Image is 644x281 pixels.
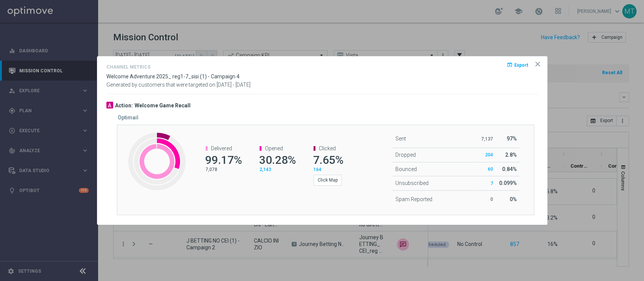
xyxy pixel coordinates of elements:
opti-icon: icon [534,60,541,68]
span: Export [514,62,528,67]
button: Click Map [314,175,342,185]
span: 2.8% [505,152,516,158]
div: A [106,102,113,108]
span: 97% [506,136,516,142]
span: Welcome Adventure 2025_ reg1-7_sisi (1) - Campaign 4 [106,73,240,79]
span: 164 [314,167,321,172]
span: Dropped [395,152,416,158]
i: open_in_browser [507,62,513,68]
span: Generated by customers that were targeted on [106,82,215,88]
span: 0.099% [499,180,516,186]
span: [DATE] - [DATE] [217,82,251,88]
span: 7 [490,181,493,186]
button: open_in_browser Export [506,60,529,69]
span: Spam Reported [395,196,432,202]
span: 0% [509,196,516,202]
span: Delivered [211,145,232,151]
h5: Optimail [118,115,138,121]
span: Sent [395,136,406,142]
span: 7.65% [313,153,343,166]
span: Opened [265,145,283,151]
span: 99.17% [205,153,242,166]
p: 7,078 [206,166,241,173]
h3: Action: [115,102,133,109]
span: Unsubscribed [395,180,429,186]
p: 0 [478,196,493,202]
h3: Welcome Game Recall [135,102,191,109]
span: 30.28% [259,153,296,166]
p: 7,137 [478,136,493,142]
span: Clicked [319,145,336,151]
span: 60 [487,166,493,172]
span: 2,143 [260,167,271,172]
span: 204 [485,152,493,157]
span: 0.84% [502,166,516,172]
span: Bounced [395,166,417,172]
h4: Channel Metrics [106,64,151,70]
